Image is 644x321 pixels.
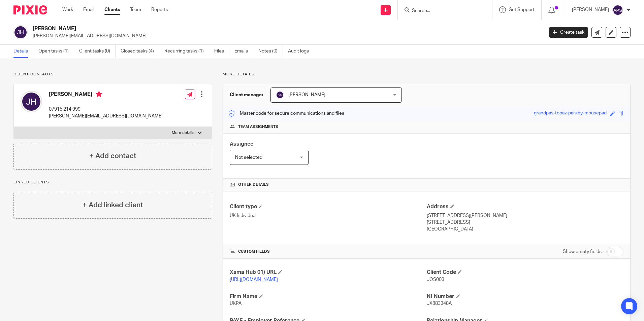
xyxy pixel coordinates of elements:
[235,155,262,160] span: Not selected
[549,27,588,38] a: Create task
[258,45,283,58] a: Notes (0)
[427,212,623,219] p: [STREET_ADDRESS][PERSON_NAME]
[238,182,269,187] span: Other details
[38,45,74,58] a: Open tasks (1)
[238,124,278,130] span: Team assignments
[172,130,194,136] p: More details
[288,45,314,58] a: Audit logs
[223,72,631,77] p: More details
[83,200,143,210] h4: + Add linked client
[288,93,325,97] span: [PERSON_NAME]
[13,72,212,77] p: Client contacts
[49,91,163,99] h4: [PERSON_NAME]
[79,45,116,58] a: Client tasks (0)
[230,277,278,282] a: [URL][DOMAIN_NAME]
[62,6,73,13] a: Work
[49,113,163,119] p: [PERSON_NAME][EMAIL_ADDRESS][DOMAIN_NAME]
[509,7,535,12] span: Get Support
[230,301,241,306] span: UKPA
[13,5,47,14] img: Pixie
[228,110,344,117] p: Master code for secure communications and files
[130,6,141,13] a: Team
[214,45,229,58] a: Files
[276,91,284,99] img: svg%3E
[33,33,539,39] p: [PERSON_NAME][EMAIL_ADDRESS][DOMAIN_NAME]
[427,219,623,226] p: [STREET_ADDRESS]
[121,45,159,58] a: Closed tasks (4)
[164,45,209,58] a: Recurring tasks (1)
[230,249,426,254] h4: CUSTOM FIELDS
[427,269,623,276] h4: Client Code
[230,141,253,147] span: Assignee
[427,226,623,233] p: [GEOGRAPHIC_DATA]
[13,180,212,185] p: Linked clients
[104,6,120,13] a: Clients
[230,92,264,98] h3: Client manager
[234,45,253,58] a: Emails
[230,203,426,210] h4: Client type
[427,203,623,210] h4: Address
[13,45,33,58] a: Details
[89,151,136,161] h4: + Add contact
[230,293,426,300] h4: Firm Name
[151,6,168,13] a: Reports
[411,8,472,14] input: Search
[33,25,438,32] h2: [PERSON_NAME]
[83,6,94,13] a: Email
[572,6,609,13] p: [PERSON_NAME]
[427,301,452,306] span: JX883348A
[230,269,426,276] h4: Xama Hub 01) URL
[427,277,444,282] span: JOS003
[49,106,163,113] p: 07915 214 999
[96,91,102,98] i: Primary
[21,91,42,112] img: svg%3E
[13,25,28,39] img: svg%3E
[230,212,426,219] p: UK Individual
[612,5,623,15] img: svg%3E
[534,110,607,117] div: grandpas-topaz-paisley-mousepad
[563,248,602,255] label: Show empty fields
[427,293,623,300] h4: NI Number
